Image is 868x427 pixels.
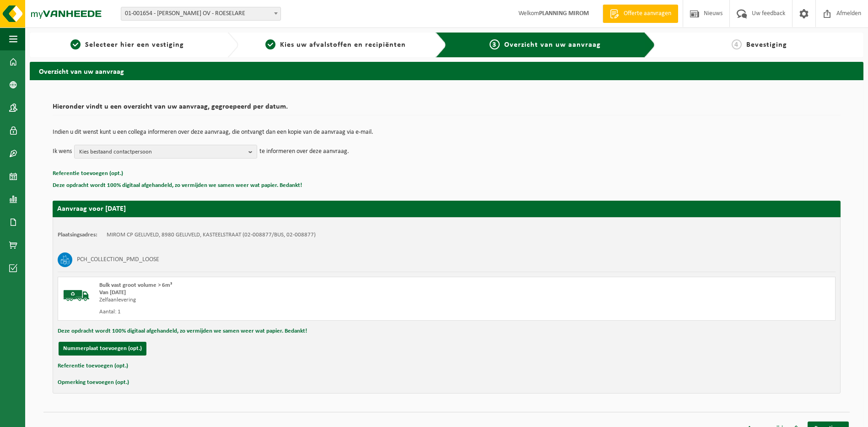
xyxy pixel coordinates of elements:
img: BL-SO-LV.png [63,282,90,309]
a: 2Kies uw afvalstoffen en recipiënten [243,39,429,50]
span: 01-001654 - MIROM ROESELARE OV - ROESELARE [121,7,280,20]
h2: Hieronder vindt u een overzicht van uw aanvraag, gegroepeerd per datum. [53,103,841,115]
span: Bulk vast groot volume > 6m³ [99,282,172,288]
div: Aantal: 1 [99,308,483,316]
div: Zelfaanlevering [99,296,483,304]
span: Overzicht van uw aanvraag [504,41,601,49]
span: 2 [265,39,275,49]
button: Deze opdracht wordt 100% digitaal afgehandeld, zo vermijden we samen weer wat papier. Bedankt! [53,180,302,192]
p: Indien u dit wenst kunt u een collega informeren over deze aanvraag, die ontvangt dan een kopie v... [53,129,841,136]
a: Offerte aanvragen [603,5,678,23]
span: 01-001654 - MIROM ROESELARE OV - ROESELARE [121,7,281,21]
button: Deze opdracht wordt 100% digitaal afgehandeld, zo vermijden we samen weer wat papier. Bedankt! [58,325,307,337]
span: 3 [490,39,500,49]
span: Selecteer hier een vestiging [85,41,184,49]
h3: PCH_COLLECTION_PMD_LOOSE [77,252,159,267]
p: te informeren over deze aanvraag. [259,145,349,159]
span: Bevestiging [746,41,787,49]
span: 4 [732,39,742,49]
strong: Van [DATE] [99,290,126,296]
strong: Aanvraag voor [DATE] [57,205,126,213]
button: Kies bestaand contactpersoon [74,145,257,159]
td: MIROM CP GELUVELD, 8980 GELUVELD, KASTEELSTRAAT (02-008877/BUS, 02-008877) [107,231,316,239]
button: Opmerking toevoegen (opt.) [58,377,129,389]
button: Referentie toevoegen (opt.) [53,168,123,180]
button: Referentie toevoegen (opt.) [58,360,128,372]
strong: Plaatsingsadres: [58,232,97,238]
span: Offerte aanvragen [621,9,674,18]
h2: Overzicht van uw aanvraag [30,62,863,80]
button: Nummerplaat toevoegen (opt.) [59,342,146,356]
a: 1Selecteer hier een vestiging [34,39,220,50]
span: Kies uw afvalstoffen en recipiënten [280,41,406,49]
strong: PLANNING MIROM [539,10,589,17]
span: 1 [70,39,81,49]
p: Ik wens [53,145,72,159]
span: Kies bestaand contactpersoon [79,145,245,159]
